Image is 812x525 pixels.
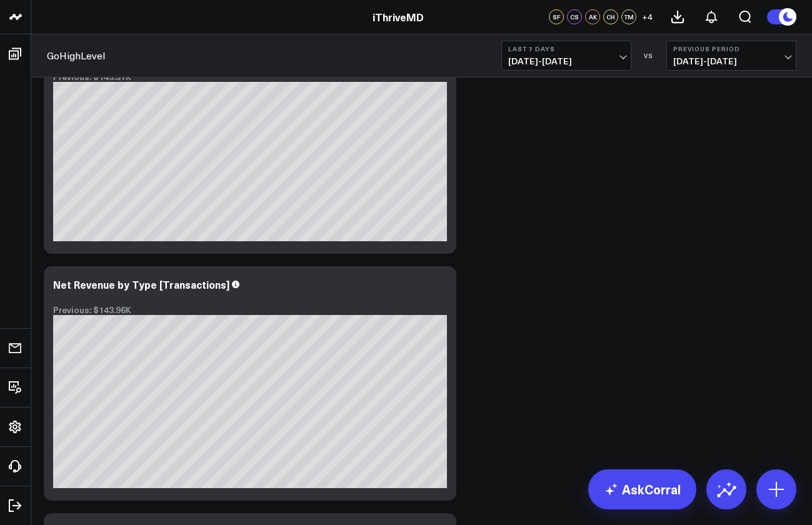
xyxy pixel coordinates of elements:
div: SF [549,9,564,24]
b: Last 7 Days [508,45,624,52]
a: GoHighLevel [47,49,105,62]
button: Last 7 Days[DATE]-[DATE] [501,41,631,71]
div: AK [585,9,600,24]
a: iThriveMD [373,10,424,24]
span: [DATE] - [DATE] [673,56,789,66]
button: Previous Period[DATE]-[DATE] [666,41,796,71]
div: VS [638,52,660,59]
div: Previous: $143.96K [53,305,447,315]
div: CS [567,9,582,24]
b: Previous Period [673,45,789,52]
a: AskCorral [588,469,696,509]
span: [DATE] - [DATE] [508,56,624,66]
div: TM [621,9,636,24]
button: +4 [639,9,654,24]
div: CH [603,9,618,24]
div: Net Revenue by Type [Transactions] [53,277,229,291]
span: + 4 [642,12,653,21]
